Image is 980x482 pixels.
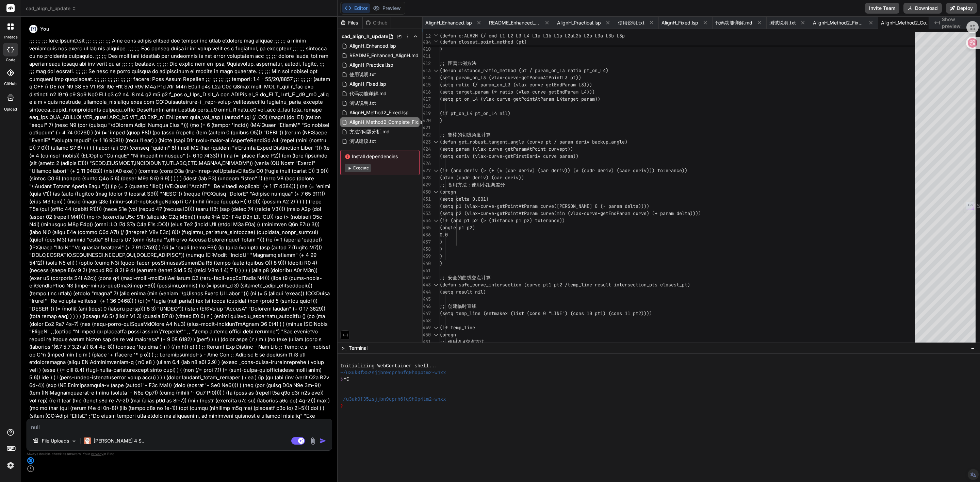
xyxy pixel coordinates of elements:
span: (setq deriv (vlax-curve-getFirstDeriv curve pa [440,153,565,159]
span: 测试说明.txt [769,19,796,26]
span: Show preview [942,16,975,30]
div: 451 [423,338,431,346]
div: 429 [423,181,431,188]
span: (setq p2 (vlax-curve-getPointAtParam curve [440,210,554,216]
div: 434 [423,217,431,224]
span: >_ [342,345,347,351]
span: ) [440,117,442,123]
span: (if (and p1 p2 (> (distance p1 p2) toleran [440,217,554,223]
span: AlignH_Method2_Fixed.lsp [349,109,409,117]
span: cad_align_h_update [26,5,77,12]
span: AlignH_Method2_Complete_Fix.lsp [881,19,932,26]
span: README_Enhanced_AlignH.md [349,51,419,60]
span: (min (vlax-curve-getEndParam curve) (+ param delt [554,210,687,216]
span: m deriv backup_angle) [570,139,627,145]
span: ~/u3uk0f35zsjjbn9cprh6fq9h0p4tm2-wnxx [340,370,446,377]
button: Preview [370,3,404,13]
div: Click to collapse the range. [431,188,440,196]
div: Click to collapse the range. [431,217,440,224]
div: 411 [423,53,431,60]
span: (progn [440,332,456,338]
span: (setq p1 (vlax-curve-getPointAtParam curve [440,203,554,209]
div: 417 [423,96,431,103]
div: 424 [423,146,431,153]
span: AlignH_Practical.lsp [557,19,601,26]
span: ) [440,46,442,52]
div: 437 [423,238,431,246]
span: AlignH_Method2_Fixed.lsp [813,19,864,26]
span: (setq pt_on_L4 (vlax-curve-getPointAtParam L4 [440,96,562,102]
span: (angle p1 p2) [440,225,475,231]
span: 方法2问题分析.md [349,128,390,136]
button: Deploy [946,3,977,14]
div: Click to collapse the range. [431,138,440,146]
span: Terminal [349,345,367,351]
div: 419 [423,110,431,117]
span: ) [440,246,442,252]
div: Click to collapse the range. [431,331,440,338]
img: settings [5,460,16,471]
span: AlignH_Enhanced.lsp [349,42,397,50]
span: 12 [423,33,431,40]
span: ) [440,260,442,266]
div: 432 [423,203,431,210]
div: 447 [423,310,431,317]
div: Click to collapse the range. [431,324,440,331]
span: 0.0 [440,232,448,238]
div: 412 [423,60,431,67]
span: Param L4))) [565,89,595,95]
div: 442 [423,274,431,281]
span: (defun get_robust_tangent_angle (curve pt / para [440,139,570,145]
div: 413 [423,67,431,74]
div: 414 [423,74,431,81]
span: AlignH_Practical.lsp [349,61,394,69]
img: attachment [309,437,317,445]
span: atio pt_on_L4) [570,67,608,73]
span: README_Enhanced_AlignH.md [489,19,540,26]
div: 426 [423,160,431,167]
h6: You [40,26,49,32]
span: (setq ratio (/ param_on_L3 (vlax-curve-getEndP [440,82,565,88]
button: Download [903,3,942,14]
span: (if temp_line [440,325,475,331]
span: ram)) [565,153,578,159]
span: 代码功能详解.md [349,89,387,98]
span: (defun distance_ratio_method (pt / param_on_L3 r [440,67,570,73]
div: 435 [423,224,431,231]
span: (if pt_on_L4 pt_on_L4 nil) [440,110,510,116]
span: 使用说明.txt [618,19,644,26]
p: [PERSON_NAME] 4 S.. [94,437,144,444]
span: ~/u3uk0f35zsjjbn9cprh6fq9h0p4tm2-wnxx [340,396,446,403]
span: )) (* (cadr deriv) (cadr deriv))) tolerance)) [565,167,687,173]
label: GitHub [4,81,17,87]
span: AlignH_Fixed.lsp [661,19,698,26]
span: ) [440,253,442,259]
span: ) (cons 10 pt1) (cons 11 pt2)))) [565,310,652,316]
span: (defun c:ALH2M (/ cmd L1 L2 L3 L4 L1a L1b L1p L2a [440,33,573,39]
span: ([PERSON_NAME] 0 (- param delta)))) [554,203,649,209]
span: (if (and deriv (> (+ (* (car deriv) (car deriv [440,167,565,173]
div: 423 [423,138,431,146]
span: 代码功能详解.md [715,19,752,26]
span: (setq param_on_L3 (vlax-curve-getParamAtPoint [440,74,562,81]
span: ❯ [340,376,344,383]
button: Execute [345,164,371,172]
button: Editor [342,3,370,13]
div: 443 [423,281,431,288]
span: ) [440,239,442,245]
div: 441 [423,267,431,274]
div: 439 [423,253,431,260]
span: (setq delta 0.001) [440,196,489,202]
span: (setq temp_line (entmakex (list (cons 0 "LINE" [440,310,565,316]
div: 422 [423,131,431,138]
span: (defun closest_point_method (pt) [440,39,527,45]
span: pt)) [562,146,573,152]
div: 438 [423,246,431,253]
span: ;; 使用VLA交点方法 [440,339,485,345]
span: ;; 安全的曲线交点计算 [440,275,491,281]
div: 420 [423,117,431,124]
span: 404 [423,39,431,46]
span: a)))) [687,210,701,216]
span: ce)) [554,217,565,223]
span: L2b L2p L3a L3b L3p [573,33,625,39]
